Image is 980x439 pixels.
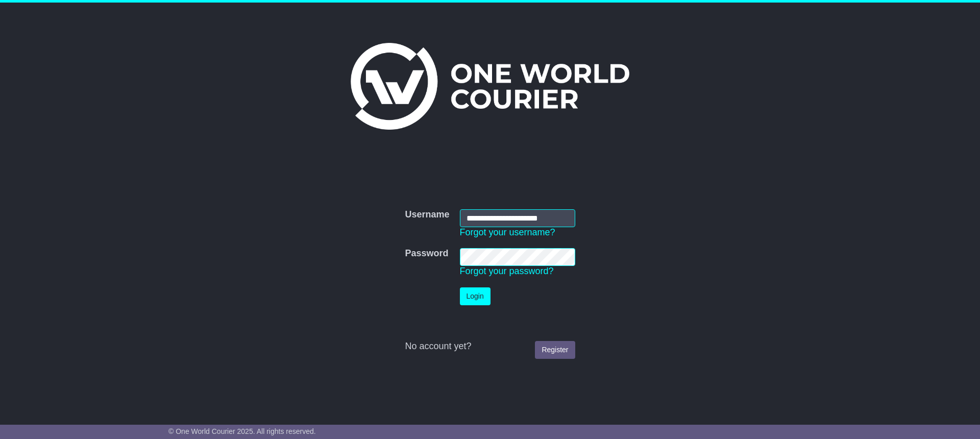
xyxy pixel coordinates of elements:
span: © One World Courier 2025. All rights reserved. [168,427,316,435]
a: Register [535,341,575,359]
label: Username [405,209,449,221]
a: Forgot your password? [460,266,554,276]
button: Login [460,287,491,305]
div: No account yet? [405,341,575,352]
img: One World [351,43,629,130]
label: Password [405,248,448,259]
a: Forgot your username? [460,227,555,237]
